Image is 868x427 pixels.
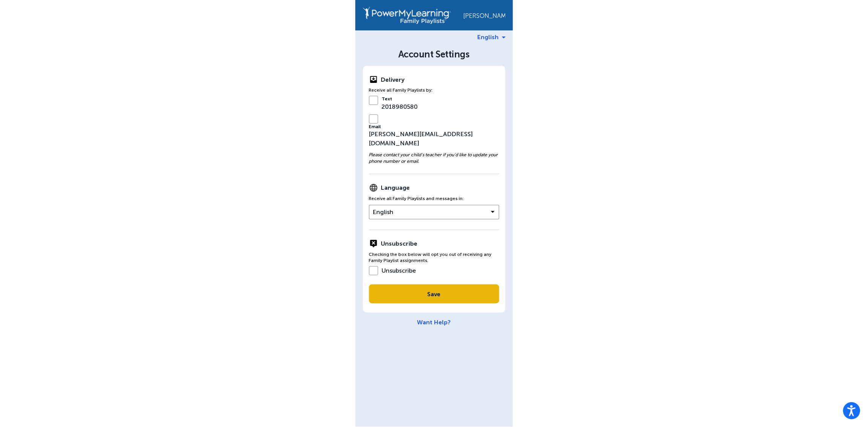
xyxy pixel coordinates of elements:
a: English [478,33,506,41]
div: Receive all Family Playlists by: [369,87,499,94]
button: English [369,205,499,219]
img: PowerMyLearning Connect [363,6,451,24]
div: Receive all Family Playlists and messages in: [369,195,499,202]
em: Please contact your child’s teacher if you’d like to update your phone number or email. [369,152,498,164]
div: Checking the box below will opt you out of receiving any Family Playlist assignments. [369,251,499,264]
small: Email [369,124,499,130]
button: Save [369,284,499,303]
span: English [478,33,499,41]
strong: Unsubscribe [381,240,418,247]
span: Save [428,290,441,298]
div: [PERSON_NAME][EMAIL_ADDRESS][DOMAIN_NAME] [369,124,499,148]
a: Want Help? [417,319,451,326]
strong: Language [381,184,410,191]
img: Unsubscribe [369,239,378,248]
img: Language [369,183,378,192]
div: 2018980580 [382,96,418,111]
img: Delivery [369,75,378,84]
span: English [373,205,395,219]
strong: Delivery [381,76,405,83]
div: Account Settings [355,49,513,60]
label: Unsubscribe [369,267,416,274]
small: Text [382,96,418,102]
div: [PERSON_NAME] [464,11,505,19]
